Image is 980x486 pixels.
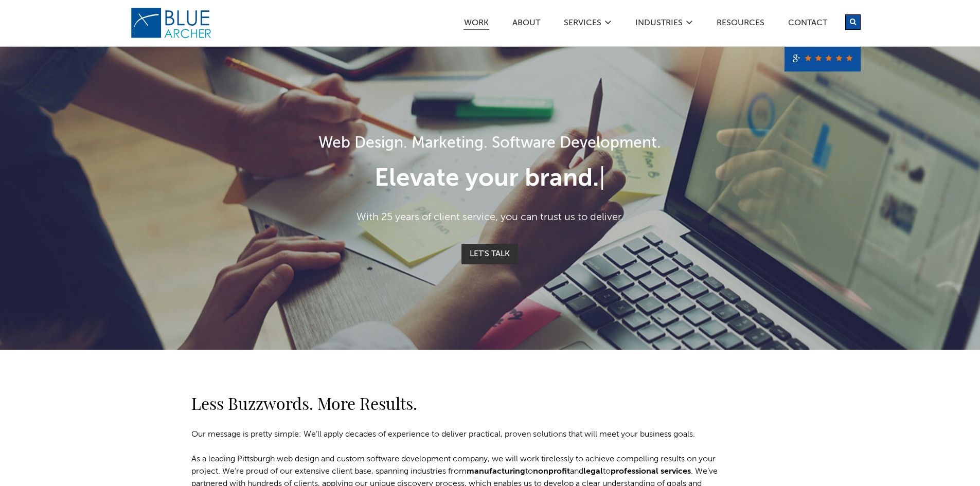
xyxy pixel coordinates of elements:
h2: Less Buzzwords. More Results. [191,391,726,416]
a: Work [464,19,489,30]
p: With 25 years of client service, you can trust us to deliver. [192,210,789,225]
span: | [599,167,605,191]
a: legal [583,467,603,476]
p: Our message is pretty simple: We’ll apply decades of experience to deliver practical, proven solu... [191,428,726,441]
a: Let's Talk [461,244,518,264]
span: Elevate your brand. [375,167,599,191]
a: Industries [635,19,683,30]
a: manufacturing [467,467,525,476]
a: ABOUT [512,19,541,30]
a: professional services [611,467,691,476]
h1: Web Design. Marketing. Software Development. [192,132,789,155]
a: Contact [788,19,828,30]
a: SERVICES [563,19,602,30]
a: nonprofit [533,467,570,476]
img: Blue Archer Logo [130,7,212,39]
a: Resources [716,19,765,30]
